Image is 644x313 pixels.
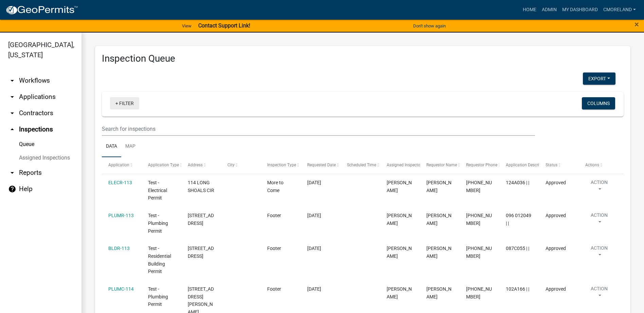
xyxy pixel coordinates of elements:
[387,213,412,226] span: Jay Johnston
[267,180,283,193] span: More to Come
[387,286,412,299] span: Jay Johnston
[8,185,16,193] i: help
[582,97,615,109] button: Columns
[546,286,566,292] span: Approved
[466,246,492,259] span: 706-485-2776
[634,20,639,28] button: Close
[181,157,221,173] datatable-header-cell: Address
[585,179,613,196] button: Action
[466,180,492,193] span: 706-485-2776
[466,286,492,299] span: 706-485-2776
[102,136,121,158] a: Data
[601,3,639,16] a: cmoreland
[108,180,132,185] a: ELECR-113
[506,213,531,226] span: 096 012049 | |
[188,246,214,259] span: 115 S CAY DR
[634,20,639,29] span: ×
[585,245,613,262] button: Action
[307,180,321,185] span: 01/05/2022
[227,163,235,167] span: City
[221,157,261,173] datatable-header-cell: City
[585,285,613,302] button: Action
[148,246,171,274] span: Test - Residential Building Permit
[380,157,420,173] datatable-header-cell: Assigned Inspector
[267,213,281,218] span: Footer
[387,246,412,259] span: Jay Johnston
[506,163,549,167] span: Application Description
[579,157,619,173] datatable-header-cell: Actions
[307,286,321,292] span: 01/07/2022
[585,212,613,229] button: Action
[426,163,457,167] span: Requestor Name
[188,180,214,193] span: 114 LONG SHOALS CIR
[8,169,16,177] i: arrow_drop_down
[8,77,16,85] i: arrow_drop_down
[520,3,539,16] a: Home
[267,286,281,292] span: Footer
[307,163,336,167] span: Requested Date
[148,213,168,234] span: Test - Plumbing Permit
[148,163,179,167] span: Application Type
[148,180,167,201] span: Test - Electrical Permit
[559,3,601,16] a: My Dashboard
[546,180,566,185] span: Approved
[8,109,16,117] i: arrow_drop_down
[110,97,139,109] a: + Filter
[179,20,194,32] a: View
[460,157,499,173] datatable-header-cell: Requestor Phone
[8,125,16,133] i: arrow_drop_up
[426,213,452,226] span: Angela Waldroup
[102,157,142,173] datatable-header-cell: Application
[387,163,422,167] span: Assigned Inspector
[585,163,599,167] span: Actions
[499,157,539,173] datatable-header-cell: Application Description
[188,163,203,167] span: Address
[307,246,321,251] span: 01/06/2022
[506,180,529,185] span: 124A036 | |
[340,157,380,173] datatable-header-cell: Scheduled Time
[546,213,566,218] span: Approved
[108,246,130,251] a: BLDR-113
[466,163,497,167] span: Requestor Phone
[426,180,452,193] span: Kenteria Williams
[506,286,529,292] span: 102A166 | |
[307,213,321,218] span: 01/05/2022
[506,246,529,251] span: 087C055 | |
[539,3,559,16] a: Admin
[426,246,452,259] span: Angela Waldroup
[261,157,300,173] datatable-header-cell: Inspection Type
[466,213,492,226] span: 706-485-2776
[410,20,448,32] button: Don't show again
[8,93,16,101] i: arrow_drop_down
[539,157,579,173] datatable-header-cell: Status
[108,213,134,218] a: PLUMR-113
[102,122,535,136] input: Search for inspections
[300,157,340,173] datatable-header-cell: Requested Date
[102,53,624,64] h3: Inspection Queue
[267,246,281,251] span: Footer
[108,163,129,167] span: Application
[148,286,168,307] span: Test - Plumbing Permit
[121,136,140,158] a: Map
[108,286,134,292] a: PLUMC-114
[426,286,452,299] span: Angela Waldroup
[546,246,566,251] span: Approved
[142,157,181,173] datatable-header-cell: Application Type
[387,180,412,193] span: Casey Mason
[420,157,460,173] datatable-header-cell: Requestor Name
[198,22,250,29] strong: Contact Support Link!
[347,163,376,167] span: Scheduled Time
[546,163,557,167] span: Status
[583,72,615,85] button: Export
[267,163,296,167] span: Inspection Type
[188,213,214,226] span: 195 ALEXANDER LAKES DR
